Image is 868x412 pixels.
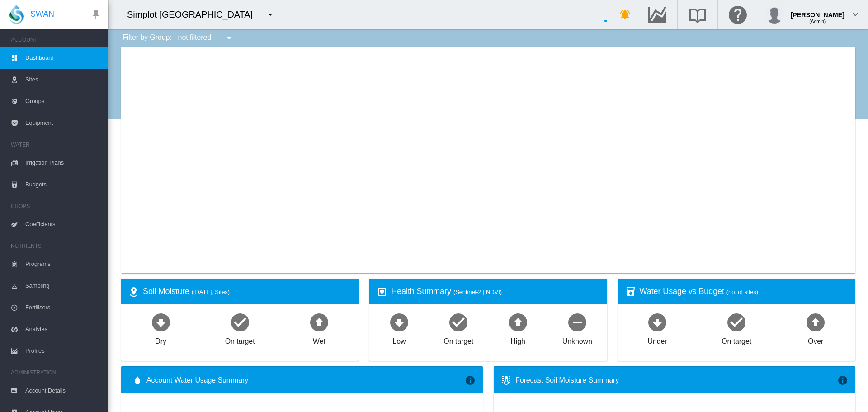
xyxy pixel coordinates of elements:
[224,33,235,43] md-icon: icon-menu-down
[507,311,529,333] md-icon: icon-arrow-up-bold-circle
[25,47,101,69] span: Dashboard
[388,311,410,333] md-icon: icon-arrow-down-bold-circle
[150,311,172,333] md-icon: icon-arrow-down-bold-circle
[25,90,101,112] span: Groups
[837,375,848,386] md-icon: icon-information
[765,5,783,24] img: profile.jpg
[453,289,502,295] span: (Sentinel-2 | NDVI)
[791,7,844,16] div: [PERSON_NAME]
[25,152,101,174] span: Irrigation Plans
[562,333,592,346] div: Unknown
[9,5,24,24] img: SWAN-Landscape-Logo-Colour-drop.png
[11,137,101,152] span: WATER
[25,340,101,362] span: Profiles
[25,69,101,90] span: Sites
[11,33,101,47] span: ACCOUNT
[616,5,634,24] button: icon-bell-ring
[128,286,139,297] md-icon: icon-map-marker-radius
[392,333,406,346] div: Low
[640,286,848,297] div: Water Usage vs Budget
[11,239,101,253] span: NUTRIENTS
[155,333,166,346] div: Dry
[143,286,351,297] div: Soil Moisture
[25,275,101,297] span: Sampling
[116,29,241,47] div: Filter by Group: - not filtered -
[566,311,588,333] md-icon: icon-minus-circle
[225,333,255,346] div: On target
[25,253,101,275] span: Programs
[192,289,230,295] span: ([DATE], Sites)
[448,311,469,333] md-icon: icon-checkbox-marked-circle
[11,365,101,380] span: ADMINISTRATION
[646,9,668,20] md-icon: Go to the Data Hub
[391,286,599,297] div: Health Summary
[25,213,101,235] span: Coefficients
[90,9,101,20] md-icon: icon-pin
[501,375,512,386] md-icon: icon-thermometer-lines
[687,9,708,20] md-icon: Search the knowledge base
[30,9,54,20] span: SWAN
[850,9,861,20] md-icon: icon-chevron-down
[220,29,238,47] button: icon-menu-down
[377,286,387,297] md-icon: icon-heart-box-outline
[722,333,751,346] div: On target
[25,174,101,195] span: Budgets
[313,333,325,346] div: Wet
[648,333,667,346] div: Under
[808,333,823,346] div: Over
[261,5,279,24] button: icon-menu-down
[726,289,758,295] span: (no. of sites)
[510,333,525,346] div: High
[25,112,101,134] span: Equipment
[25,318,101,340] span: Analytes
[809,19,826,24] span: (Admin)
[620,9,631,20] md-icon: icon-bell-ring
[805,311,826,333] md-icon: icon-arrow-up-bold-circle
[465,375,476,386] md-icon: icon-information
[25,297,101,318] span: Fertilisers
[146,375,465,385] span: Account Water Usage Summary
[646,311,668,333] md-icon: icon-arrow-down-bold-circle
[443,333,473,346] div: On target
[229,311,251,333] md-icon: icon-checkbox-marked-circle
[265,9,276,20] md-icon: icon-menu-down
[127,8,261,21] div: Simplot [GEOGRAPHIC_DATA]
[727,9,749,20] md-icon: Click here for help
[11,199,101,213] span: CROPS
[25,380,101,402] span: Account Details
[726,311,747,333] md-icon: icon-checkbox-marked-circle
[515,375,837,385] div: Forecast Soil Moisture Summary
[308,311,330,333] md-icon: icon-arrow-up-bold-circle
[132,375,143,386] md-icon: icon-water
[625,286,636,297] md-icon: icon-cup-water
